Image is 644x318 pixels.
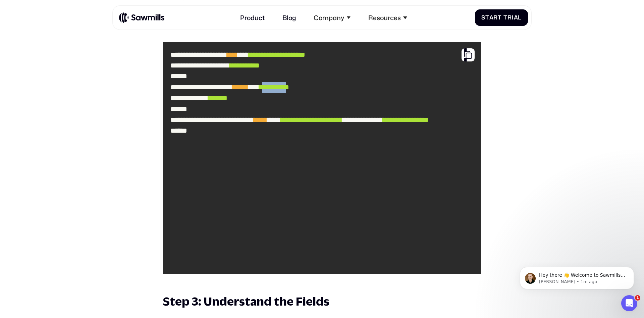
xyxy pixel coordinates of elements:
a: StartTrial [475,9,528,26]
strong: Step 3: Understand the Fields [163,294,329,308]
iframe: Intercom live chat [621,295,637,311]
span: l [518,14,522,21]
a: Product [235,9,270,26]
span: Hey there 👋 Welcome to Sawmills. The smart telemetry management platform that solves cost, qualit... [29,19,115,58]
span: a [489,14,494,21]
span: t [485,14,489,21]
div: Resources [364,9,412,26]
span: r [493,14,498,21]
p: Message from Winston, sent 1m ago [29,26,116,32]
div: Company [309,9,355,26]
span: 1 [635,295,640,301]
span: t [498,14,502,21]
iframe: Intercom notifications message [510,253,644,300]
span: a [514,14,518,21]
span: i [512,14,514,21]
span: T [503,14,507,21]
div: Resources [368,14,401,21]
a: Blog [277,9,301,26]
span: S [481,14,485,21]
span: r [507,14,512,21]
div: Company [314,14,344,21]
